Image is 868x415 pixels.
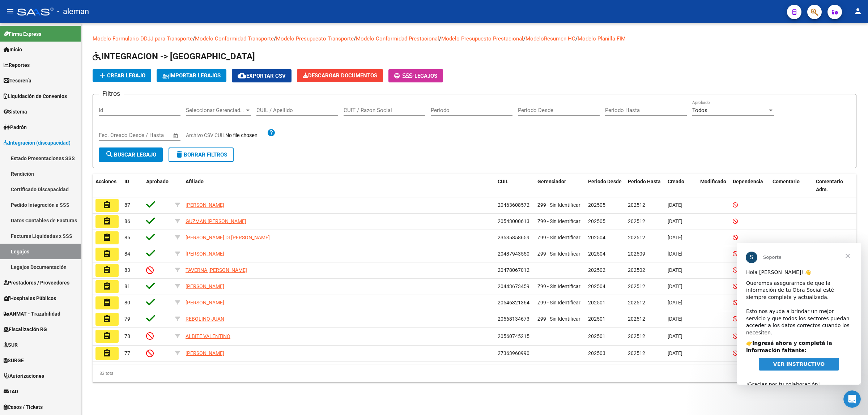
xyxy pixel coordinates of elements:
input: Fecha fin [135,132,170,138]
button: IMPORTAR LEGAJOS [157,69,226,82]
mat-icon: cloud_download [238,71,246,80]
span: [DATE] [668,202,682,208]
datatable-header-cell: Creado [665,174,697,198]
mat-icon: assignment [103,233,111,242]
span: 202512 [628,235,645,240]
span: Crear Legajo [98,72,145,79]
span: 79 [124,316,130,322]
a: ModeloResumen HC [526,35,575,42]
span: SURGE [4,356,24,364]
iframe: Intercom live chat mensaje [737,243,861,385]
span: 20463608572 [498,202,529,208]
a: Modelo Planilla FIM [578,35,626,42]
span: SUR [4,341,18,349]
span: Z99 - Sin Identificar [537,316,580,322]
span: [PERSON_NAME] [186,300,224,305]
input: Fecha inicio [99,132,128,138]
span: Todos [692,107,707,114]
span: Borrar Filtros [175,151,227,158]
span: Modificado [700,179,726,184]
span: Integración (discapacidad) [4,139,71,147]
span: 84 [124,251,130,257]
span: 20443673459 [498,283,529,289]
span: Tesorería [4,77,31,85]
datatable-header-cell: Afiliado [183,174,495,198]
span: [PERSON_NAME] [186,283,224,289]
button: Descargar Documentos [297,69,383,82]
span: IMPORTAR LEGAJOS [162,72,221,79]
span: 202512 [628,218,645,224]
span: 20478067012 [498,267,529,273]
span: Casos / Tickets [4,403,43,411]
span: Liquidación de Convenios [4,92,67,100]
a: Modelo Conformidad Transporte [195,35,274,42]
datatable-header-cell: Aprobado [143,174,172,198]
datatable-header-cell: Gerenciador [535,174,585,198]
div: 83 total [93,364,244,382]
mat-icon: assignment [103,315,111,323]
span: Gerenciador [537,179,566,184]
datatable-header-cell: Periodo Desde [585,174,625,198]
mat-icon: delete [175,150,184,159]
span: Legajos [414,73,437,79]
span: 202502 [588,267,605,273]
span: 83 [124,267,130,273]
datatable-header-cell: Periodo Hasta [625,174,665,198]
span: 202512 [628,300,645,305]
span: GUZMAN [PERSON_NAME] [186,218,246,224]
span: Acciones [95,179,116,184]
mat-icon: assignment [103,298,111,307]
span: 202505 [588,202,605,208]
span: Seleccionar Gerenciador [186,107,244,114]
span: 202509 [628,251,645,257]
mat-icon: assignment [103,282,111,291]
span: ID [124,179,129,184]
span: Comentario Adm. [816,179,843,193]
h3: Filtros [99,89,124,99]
span: 202512 [628,283,645,289]
mat-icon: person [854,7,862,16]
span: 81 [124,283,130,289]
button: -Legajos [388,69,443,82]
span: 20487943550 [498,251,529,257]
span: 202502 [628,267,645,273]
span: 20546321364 [498,300,529,305]
span: 77 [124,350,130,356]
mat-icon: assignment [103,331,111,340]
span: [DATE] [668,218,682,224]
span: Buscar Legajo [105,151,156,158]
span: 202503 [588,350,605,356]
div: ¡Gracias por tu colaboración! ​ [9,131,115,152]
span: [DATE] [668,350,682,356]
span: TAVERNA [PERSON_NAME] [186,267,247,273]
button: Borrar Filtros [169,147,234,162]
span: Aprobado [146,179,169,184]
span: 87 [124,202,130,208]
span: 86 [124,218,130,224]
span: [PERSON_NAME] DI [PERSON_NAME] [186,235,270,240]
span: [DATE] [668,283,682,289]
a: go to first page [736,369,750,377]
span: 202504 [588,251,605,257]
datatable-header-cell: ID [122,174,143,198]
span: Afiliado [186,179,204,184]
button: Open calendar [172,132,180,140]
span: Comentario [773,179,800,184]
datatable-header-cell: CUIL [495,174,535,198]
span: Archivo CSV CUIL [186,132,225,138]
mat-icon: assignment [103,349,111,358]
span: CUIL [498,179,509,184]
span: Exportar CSV [238,73,286,79]
span: Z99 - Sin Identificar [537,202,580,208]
span: Z99 - Sin Identificar [537,218,580,224]
datatable-header-cell: Acciones [93,174,122,198]
span: Inicio [4,46,22,54]
button: Buscar Legajo [99,147,163,162]
span: Padrón [4,123,27,131]
span: 202504 [588,283,605,289]
span: Sistema [4,108,27,116]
